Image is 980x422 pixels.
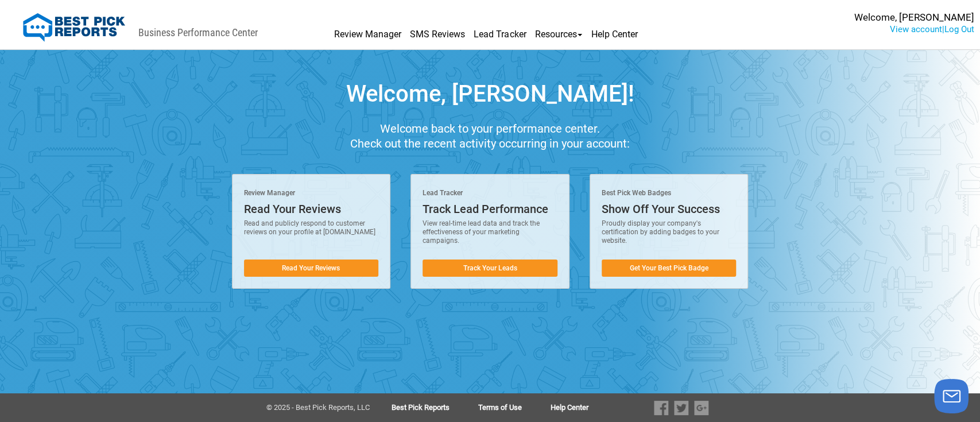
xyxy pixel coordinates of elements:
[392,404,478,412] a: Best Pick Reports
[266,404,378,412] div: © 2025 - Best Pick Reports, LLC
[854,24,974,36] div: |
[423,219,557,245] p: View real-time lead data and track the effectiveness of your marketing campaigns.
[423,187,557,199] div: Lead Tracker
[423,203,557,215] div: Track Lead Performance
[602,187,737,199] div: Best Pick Web Badges
[602,203,737,215] div: Show Off Your Success
[551,404,588,412] a: Help Center
[244,219,379,237] p: Read and publicly respond to customer reviews on your profile at [DOMAIN_NAME]
[890,24,942,34] a: View account
[334,9,401,46] a: Review Manager
[423,260,557,277] a: Track Your Leads
[854,11,974,24] div: Welcome, [PERSON_NAME]
[244,187,379,199] div: Review Manager
[944,24,974,34] a: Log Out
[591,9,637,46] a: Help Center
[410,9,465,46] a: SMS Reviews
[478,404,551,412] a: Terms of Use
[934,379,969,413] button: Launch chat
[602,260,737,277] a: Get Your Best Pick Badge
[602,219,737,245] p: Proudly display your company's certification by adding badges to your website.
[23,13,125,42] img: Best Pick Reports Logo
[244,260,379,277] a: Read Your Reviews
[474,9,526,46] a: Lead Tracker
[244,203,379,215] div: Read Your Reviews
[534,9,582,46] a: Resources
